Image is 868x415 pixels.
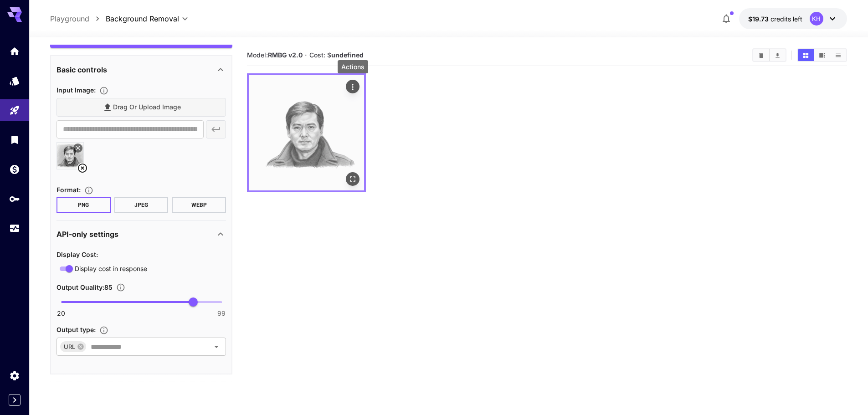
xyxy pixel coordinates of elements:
[752,48,786,62] div: Clear AllDownload All
[305,50,307,61] p: ·
[331,51,364,59] b: undefined
[9,75,20,87] div: Models
[56,86,96,94] span: Input Image :
[338,60,368,73] div: Actions
[56,326,96,333] span: Output type :
[217,309,226,318] span: 99
[810,12,823,26] div: KH
[50,13,89,24] a: Playground
[60,341,86,352] div: URL
[210,340,223,353] button: Open
[309,51,364,59] span: Cost: $
[9,370,20,381] div: Settings
[56,229,118,240] p: API-only settings
[753,49,769,61] button: Clear All
[113,283,129,292] button: Sets the compression quality of the output image. Higher values preserve more quality but increas...
[56,283,113,291] span: Output Quality : 85
[9,105,20,116] div: Playground
[56,197,111,213] button: PNG
[739,8,847,29] button: $19.73476KH
[748,14,802,24] div: $19.73476
[81,186,97,195] button: Choose the file format for the output image.
[172,197,226,213] button: WEBP
[60,342,79,352] span: URL
[56,186,81,194] span: Format :
[346,80,360,93] div: Actions
[9,134,20,145] div: Library
[9,164,20,175] div: Wallet
[814,49,830,61] button: Show media in video view
[9,223,20,234] div: Usage
[770,15,802,23] span: credits left
[56,59,226,81] div: Basic controls
[57,309,65,318] span: 20
[748,15,770,23] span: $19.73
[268,51,303,59] b: RMBG v2.0
[96,86,112,95] button: Specifies the input image to be processed.
[247,51,303,59] span: Model:
[9,394,21,406] button: Expand sidebar
[830,49,846,61] button: Show media in list view
[9,46,20,57] div: Home
[770,49,786,61] button: Download All
[114,197,169,213] button: JPEG
[96,326,112,335] button: Specifies how the image is returned based on your use case: base64Data for embedding in code, dat...
[56,223,226,245] div: API-only settings
[106,13,179,24] span: Background Removal
[797,48,847,62] div: Show media in grid viewShow media in video viewShow media in list view
[75,264,147,273] span: Display cost in response
[50,13,106,24] nav: breadcrumb
[9,193,20,205] div: API Keys
[798,49,814,61] button: Show media in grid view
[249,75,364,190] img: TcFIScw9MWJqQAAAABJRU5ErkJggg==
[56,251,98,258] span: Display Cost :
[346,172,360,186] div: Open in fullscreen
[56,64,107,75] p: Basic controls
